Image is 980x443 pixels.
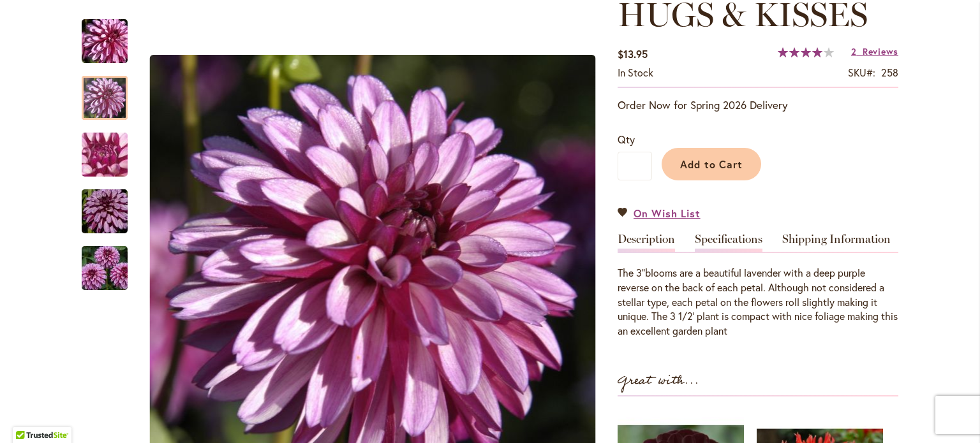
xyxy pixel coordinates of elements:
[695,233,762,252] a: Specifications
[662,148,761,180] button: Add to Cart
[863,45,898,57] span: Reviews
[59,120,151,189] img: HUGS & KISSES
[82,63,140,120] div: HUGS & KISSES
[782,233,891,252] a: Shipping Information
[618,206,701,221] a: On Wish List
[851,45,898,57] a: 2 Reviews
[618,370,699,391] strong: Great with...
[59,181,151,242] img: HUGS & KISSES
[82,6,140,63] div: HUGS & KISSES
[82,177,140,233] div: HUGS & KISSES
[618,98,898,113] p: Order Now for Spring 2026 Delivery
[618,133,635,146] span: Qty
[848,66,875,79] strong: SKU
[634,206,701,221] span: On Wish List
[618,66,653,80] div: Availability
[59,238,151,299] img: HUGS & KISSES
[10,398,45,433] iframe: Launch Accessibility Center
[618,266,898,338] div: The 3"blooms are a beautiful lavender with a deep purple reverse on the back of each petal. Altho...
[59,11,151,72] img: HUGS & KISSES
[851,45,857,57] span: 2
[618,47,648,61] span: $13.95
[82,120,140,177] div: HUGS & KISSES
[778,47,834,57] div: 80%
[680,157,743,171] span: Add to Cart
[618,66,653,79] span: In stock
[618,233,898,338] div: Detailed Product Info
[82,233,128,290] div: HUGS & KISSES
[618,233,675,252] a: Description
[881,66,898,80] div: 258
